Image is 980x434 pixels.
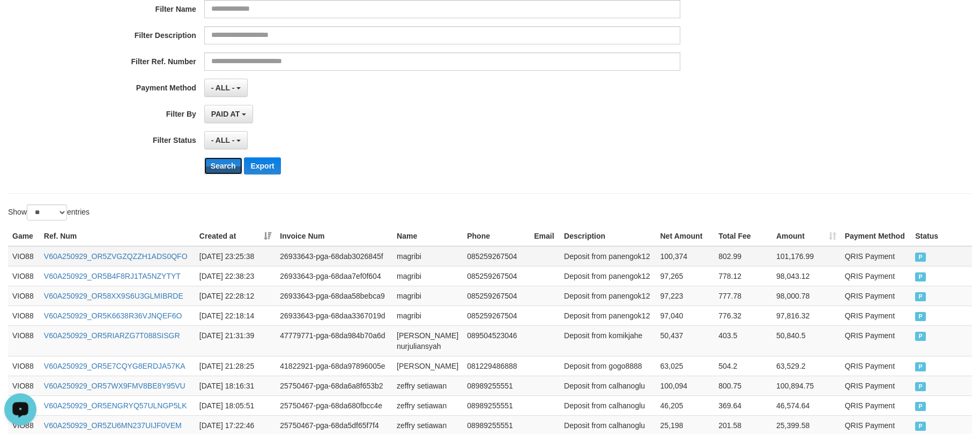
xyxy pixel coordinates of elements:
[392,226,463,246] th: Name
[915,272,926,281] span: PAID
[656,376,714,395] td: 100,094
[841,306,911,325] td: QRIS Payment
[772,395,841,415] td: 46,574.64
[463,246,530,267] td: 085259267504
[841,286,911,306] td: QRIS Payment
[392,266,463,286] td: magribi
[211,83,235,92] span: - ALL -
[211,136,235,144] span: - ALL -
[772,376,841,395] td: 100,894.75
[714,356,772,376] td: 504.2
[392,376,463,395] td: zeffry setiawan
[656,356,714,376] td: 63,025
[560,356,656,376] td: Deposit from gogo8888
[463,325,530,356] td: 089504523046
[714,325,772,356] td: 403.5
[276,306,392,325] td: 26933643-pga-68daa3367019d
[463,266,530,286] td: 085259267504
[915,402,926,411] span: PAID
[841,226,911,246] th: Payment Method
[8,306,40,325] td: VIO88
[560,246,656,267] td: Deposit from panengok12
[463,306,530,325] td: 085259267504
[463,395,530,415] td: 08989255551
[560,286,656,306] td: Deposit from panengok12
[276,226,392,246] th: Invoice Num
[714,226,772,246] th: Total Fee
[463,376,530,395] td: 08989255551
[772,356,841,376] td: 63,529.2
[195,306,276,325] td: [DATE] 22:18:14
[915,362,926,371] span: PAID
[656,325,714,356] td: 50,437
[195,376,276,395] td: [DATE] 18:16:31
[8,325,40,356] td: VIO88
[772,226,841,246] th: Amount: activate to sort column ascending
[195,246,276,267] td: [DATE] 23:25:38
[530,226,560,246] th: Email
[195,325,276,356] td: [DATE] 21:31:39
[915,253,926,262] span: PAID
[204,79,248,97] button: - ALL -
[44,311,182,320] a: V60A250929_OR5K6638R36VJNQEF6O
[560,325,656,356] td: Deposit from komikjahe
[772,325,841,356] td: 50,840.5
[276,246,392,267] td: 26933643-pga-68dab3026845f
[714,306,772,325] td: 776.32
[714,376,772,395] td: 800.75
[656,286,714,306] td: 97,223
[195,226,276,246] th: Created at: activate to sort column ascending
[915,422,926,431] span: PAID
[44,382,185,390] a: V60A250929_OR57WX9FMV8BE8Y95VU
[915,382,926,391] span: PAID
[772,306,841,325] td: 97,816.32
[656,246,714,267] td: 100,374
[392,306,463,325] td: magribi
[911,226,972,246] th: Status
[560,226,656,246] th: Description
[714,246,772,267] td: 802.99
[656,306,714,325] td: 97,040
[8,376,40,395] td: VIO88
[44,362,185,370] a: V60A250929_OR5E7CQYG8ERDJA57KA
[560,395,656,415] td: Deposit from calhanoglu
[841,246,911,267] td: QRIS Payment
[8,226,40,246] th: Game
[195,286,276,306] td: [DATE] 22:28:12
[40,226,195,246] th: Ref. Num
[841,395,911,415] td: QRIS Payment
[560,376,656,395] td: Deposit from calhanoglu
[772,286,841,306] td: 98,000.78
[656,395,714,415] td: 46,205
[8,356,40,376] td: VIO88
[4,4,36,36] button: Open LiveChat chat widget
[276,325,392,356] td: 47779771-pga-68da984b70a6d
[915,292,926,301] span: PAID
[714,395,772,415] td: 369.64
[276,266,392,286] td: 26933643-pga-68daa7ef0f604
[772,246,841,267] td: 101,176.99
[392,246,463,267] td: magribi
[27,204,67,220] select: Showentries
[276,356,392,376] td: 41822921-pga-68da97896005e
[392,395,463,415] td: zeffry setiawan
[276,286,392,306] td: 26933643-pga-68daa58bebca9
[195,395,276,415] td: [DATE] 18:05:51
[211,110,240,118] span: PAID AT
[463,356,530,376] td: 081229486888
[841,356,911,376] td: QRIS Payment
[8,286,40,306] td: VIO88
[44,252,188,261] a: V60A250929_OR5ZVGZQZZH1ADS0QFO
[8,266,40,286] td: VIO88
[244,157,280,174] button: Export
[772,266,841,286] td: 98,043.12
[915,332,926,341] span: PAID
[560,306,656,325] td: Deposit from panengok12
[8,246,40,267] td: VIO88
[204,131,248,149] button: - ALL -
[204,105,253,123] button: PAID AT
[915,312,926,321] span: PAID
[714,266,772,286] td: 778.12
[276,376,392,395] td: 25750467-pga-68da6a8f653b2
[656,266,714,286] td: 97,265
